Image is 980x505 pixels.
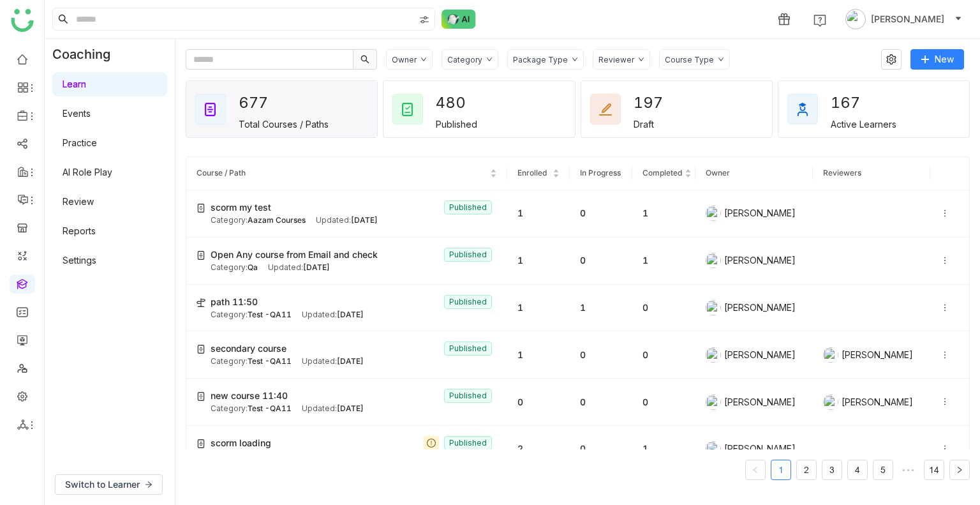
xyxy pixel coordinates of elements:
[823,347,920,363] div: [PERSON_NAME]
[197,168,246,177] span: Course / Path
[211,295,258,309] span: path 11:50
[444,436,492,450] nz-tag: Published
[211,356,292,368] div: Category:
[63,255,96,266] a: Settings
[337,403,364,413] span: [DATE]
[632,237,695,285] td: 1
[444,295,492,309] nz-tag: Published
[848,460,867,479] a: 4
[45,39,130,70] div: Coaching
[823,395,838,410] img: 684a9b22de261c4b36a3d00f
[197,345,205,354] img: create-new-course.svg
[771,460,791,479] a: 1
[444,389,492,403] nz-tag: Published
[211,389,288,403] span: new course 11:40
[248,262,258,272] span: Qa
[745,460,766,480] button: Previous Page
[706,441,721,456] img: 684a9aedde261c4b36a3ced9
[248,310,292,319] span: Test -QA11
[632,426,695,473] td: 1
[197,204,205,213] img: create-new-course.svg
[898,460,919,480] li: Next 5 Pages
[706,168,730,177] span: Owner
[823,168,861,177] span: Reviewers
[910,49,964,70] button: New
[949,460,970,480] button: Next Page
[507,331,570,379] td: 1
[507,190,570,237] td: 1
[706,347,721,363] img: 684a9b22de261c4b36a3d00f
[598,102,613,117] img: draft_courses.svg
[706,206,803,221] div: [PERSON_NAME]
[239,119,329,130] div: Total Courses / Paths
[442,10,476,29] img: ask-buddy-normal.svg
[570,190,632,237] td: 0
[211,309,292,321] div: Category:
[436,89,482,116] div: 480
[924,460,944,479] a: 14
[935,52,954,66] span: New
[63,225,96,236] a: Reports
[211,342,286,356] span: secondary course
[248,356,292,366] span: Test -QA11
[392,55,417,64] div: Owner
[632,331,695,379] td: 0
[419,15,429,25] img: search-type.svg
[316,215,378,227] div: Updated:
[706,300,721,315] img: 684a9b22de261c4b36a3d00f
[211,403,292,415] div: Category:
[203,102,218,117] img: total_courses.svg
[632,379,695,426] td: 0
[847,460,868,480] li: 4
[871,12,944,26] span: [PERSON_NAME]
[248,215,306,225] span: Aazam Courses
[845,9,866,29] img: avatar
[873,460,893,480] li: 5
[197,298,205,307] img: create-new-path.svg
[706,253,803,268] div: [PERSON_NAME]
[706,395,803,410] div: [PERSON_NAME]
[517,168,547,177] span: Enrolled
[831,89,877,116] div: 167
[795,102,810,117] img: active_learners.svg
[642,168,682,177] span: Completed
[63,196,94,207] a: Review
[822,460,842,479] a: 3
[507,426,570,473] td: 2
[823,395,920,410] div: [PERSON_NAME]
[507,285,570,332] td: 1
[813,14,826,27] img: help.svg
[400,102,415,117] img: published_courses.svg
[211,215,306,227] div: Category:
[898,460,919,480] span: •••
[513,55,568,64] div: Package Type
[706,395,721,410] img: 684a9b22de261c4b36a3d00f
[873,460,893,479] a: 5
[924,460,944,480] li: 14
[65,478,140,492] span: Switch to Learner
[239,89,285,116] div: 677
[302,309,364,321] div: Updated:
[706,441,803,456] div: [PERSON_NAME]
[197,251,205,260] img: create-new-course.svg
[507,379,570,426] td: 0
[843,9,965,29] button: [PERSON_NAME]
[63,137,97,148] a: Practice
[598,55,634,64] div: Reviewer
[634,119,654,130] div: Draft
[63,108,91,119] a: Events
[444,200,492,215] nz-tag: Published
[447,55,482,64] div: Category
[351,215,378,225] span: [DATE]
[211,436,271,450] span: scorm loading
[570,331,632,379] td: 0
[11,9,34,32] img: logo
[444,342,492,356] nz-tag: Published
[211,200,271,215] span: scorm my test
[337,310,364,319] span: [DATE]
[632,285,695,332] td: 0
[822,460,842,480] li: 3
[302,356,364,368] div: Updated:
